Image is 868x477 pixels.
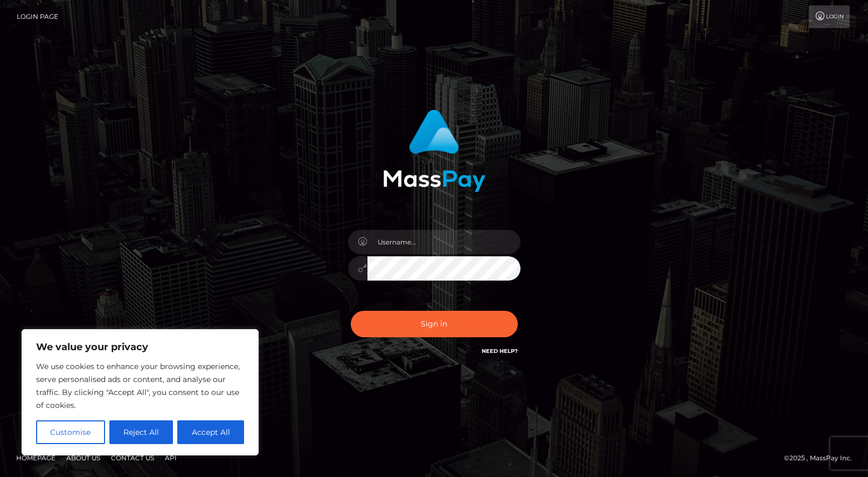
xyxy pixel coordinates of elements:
a: Need Help? [482,347,518,355]
a: Login Page [17,5,58,28]
a: Contact Us [107,449,158,466]
button: Reject All [109,420,173,444]
a: API [161,449,181,466]
button: Accept All [177,420,244,444]
a: About Us [62,449,105,466]
button: Customise [36,420,105,444]
div: © 2025 , MassPay Inc. [784,452,860,464]
a: Login [809,5,850,28]
p: We use cookies to enhance your browsing experience, serve personalised ads or content, and analys... [36,360,244,412]
img: MassPay Login [383,110,485,192]
input: Username... [367,230,520,254]
p: We value your privacy [36,340,244,353]
button: Sign in [351,311,518,337]
a: Homepage [12,449,60,466]
div: We value your privacy [22,329,259,455]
